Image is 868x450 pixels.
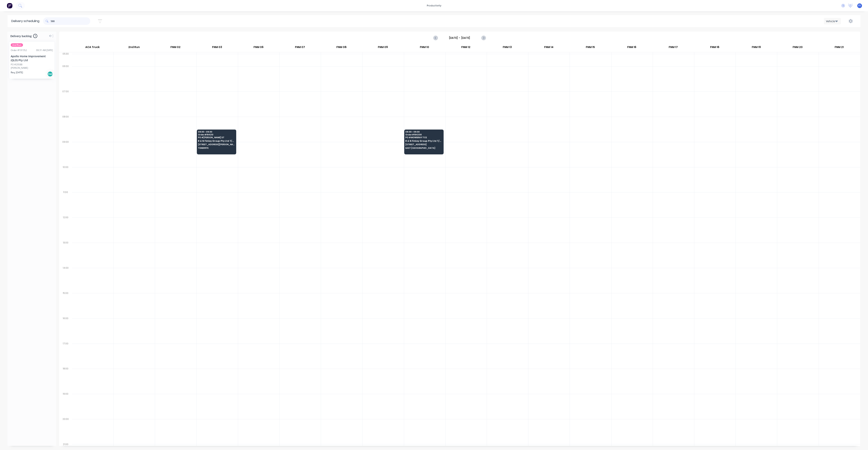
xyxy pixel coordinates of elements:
div: FNM 20 [777,44,818,52]
span: PO # [PERSON_NAME] ST [198,136,235,139]
div: FNM 13 [487,44,528,52]
div: 21:00 [59,442,72,447]
div: Apollo Home Improvement (QLD) Pty Ltd [11,54,53,62]
span: F1 [858,4,861,7]
div: 10:00 [59,165,72,190]
input: Search for orders [51,17,90,25]
div: FNM 16 [611,44,652,52]
span: 1 [33,34,37,38]
div: 07:00 [59,89,72,114]
div: FNM 07 [279,44,321,52]
span: [STREET_ADDRESS] [405,143,442,146]
div: FNM 09 [362,44,403,52]
span: 08:30 - 09:30 [405,131,442,133]
img: Factory [7,3,12,8]
div: 06:00 [59,64,72,89]
div: 17:00 [59,341,72,367]
span: Order # 194213 [198,133,235,136]
div: 16:00 [59,316,72,341]
div: 05:30 [59,52,72,64]
div: 09:31 AM [DATE] [36,49,53,52]
span: PO # MOWBRAY TCE [405,136,442,139]
div: [PERSON_NAME] [11,66,53,70]
div: FNM 12 [445,44,487,52]
span: Order # 194208 [405,133,442,136]
span: [STREET_ADDRESS][PERSON_NAME] [198,143,235,146]
div: 15:00 [59,291,72,316]
div: 11:00 [59,190,72,215]
div: 20:00 [59,417,72,442]
div: FNM 21 [818,44,860,52]
button: Vehicle [824,18,841,24]
span: Req. [DATE] [11,71,23,74]
div: Del [47,71,53,77]
div: 13:00 [59,240,72,266]
div: PO #20588 [11,63,22,66]
div: FNM 17 [653,44,694,52]
div: FNM 06 [238,44,279,52]
div: FNM 14 [528,44,569,52]
div: FNM 18 [694,44,735,52]
div: 08:00 [59,114,72,140]
div: FNM 19 [736,44,777,52]
span: EAST [GEOGRAPHIC_DATA] [405,147,442,149]
div: FNM 10 [404,44,445,52]
div: 14:00 [59,266,72,291]
div: 18:00 [59,366,72,392]
span: 2nd Run [11,43,23,47]
div: 09:00 [59,140,72,165]
div: Delivery scheduling [8,15,43,27]
div: FNM 02 [155,44,196,52]
div: FNM 15 [570,44,611,52]
div: Vehicle [826,19,837,23]
span: R & N Finlay Group Pty Ltd T/as Sustainable [405,140,442,142]
div: FNM 08 [321,44,362,52]
div: 2nd Run [113,44,155,52]
div: productivity [425,3,443,8]
div: 19:00 [59,392,72,417]
div: 12:00 [59,215,72,240]
span: R & N Finlay Group Pty Ltd T/as Sustainable [198,140,235,142]
span: Delivery backlog [10,34,32,38]
div: Order # 191352 [11,49,27,52]
div: FNM 03 [196,44,238,52]
div: ACA Truck [72,44,113,52]
span: TENERIFFE [198,147,235,149]
span: 08:30 - 09:30 [198,131,235,133]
